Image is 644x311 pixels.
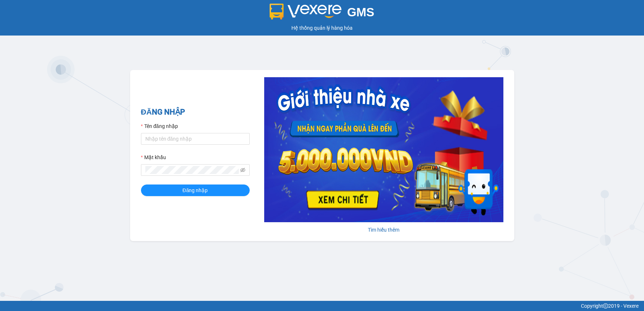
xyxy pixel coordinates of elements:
[270,4,341,20] img: logo 2
[183,186,208,194] span: Đăng nhập
[141,184,250,196] button: Đăng nhập
[270,11,374,17] a: GMS
[264,226,503,234] div: Tìm hiểu thêm
[2,24,642,32] div: Hệ thống quản lý hàng hóa
[145,166,239,174] input: Mật khẩu
[141,106,250,118] h2: ĐĂNG NHẬP
[141,153,166,161] label: Mật khẩu
[141,122,178,130] label: Tên đăng nhập
[264,77,503,222] img: banner-0
[347,5,374,19] span: GMS
[141,133,250,145] input: Tên đăng nhập
[240,167,245,173] span: eye-invisible
[5,302,639,310] div: Copyright 2019 - Vexere
[603,303,608,308] span: copyright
